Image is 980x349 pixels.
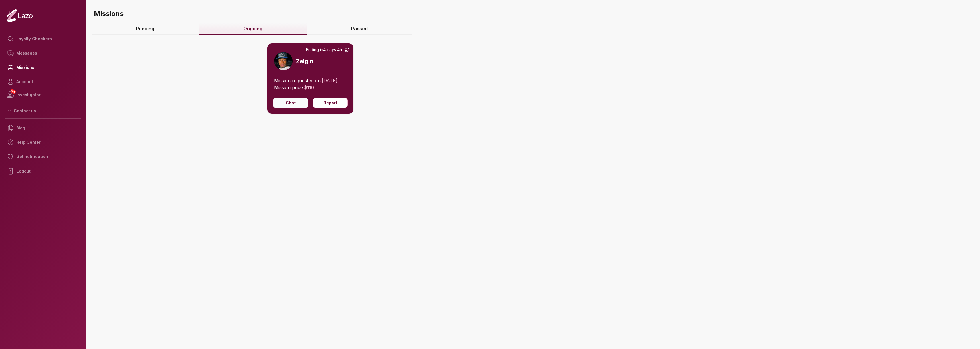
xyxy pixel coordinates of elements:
span: Mission price [274,85,303,90]
a: Help Center [5,135,81,149]
button: Contact us [5,106,81,116]
a: Blog [5,121,81,135]
a: Passed [307,23,412,35]
button: Report [313,98,348,108]
a: Get notification [5,149,81,164]
span: [DATE] [322,78,337,83]
a: Ongoing [199,23,307,35]
a: Messages [5,46,81,60]
span: Mission requested on [274,78,321,83]
a: Loyalty Checkers [5,32,81,46]
button: Chat [273,98,308,108]
span: $ 110 [304,85,314,90]
span: NEW [10,89,16,94]
h3: Zelgin [296,57,313,65]
a: NEWInvestigator [5,89,81,101]
div: Logout [5,164,81,179]
a: Missions [5,60,81,75]
span: Ending in 4 days 4h [306,47,342,53]
a: Account [5,75,81,89]
a: Pending [92,23,199,35]
img: 0365254a-6e5b-4f55-9cb8-430b5b64b39c [274,52,293,70]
